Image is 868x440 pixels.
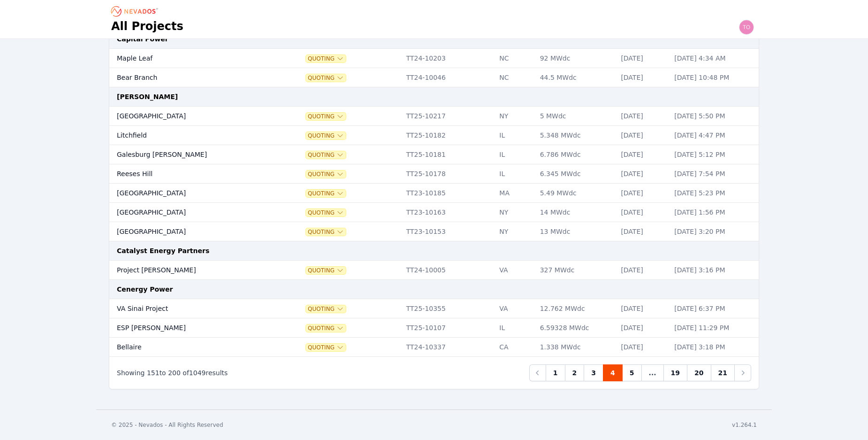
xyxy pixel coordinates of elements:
[546,364,565,381] a: 1
[670,222,759,241] td: [DATE] 3:20 PM
[306,151,346,159] button: Quoting
[147,369,160,377] span: 151
[306,267,346,274] button: Quoting
[670,126,759,145] td: [DATE] 4:47 PM
[109,87,759,107] td: [PERSON_NAME]
[565,364,585,381] a: 2
[535,145,617,164] td: 6.786 MWdc
[495,164,535,184] td: IL
[616,261,670,280] td: [DATE]
[616,299,670,318] td: [DATE]
[109,145,272,164] td: Galesburg [PERSON_NAME]
[402,222,495,241] td: TT23-10153
[168,369,181,377] span: 200
[616,126,670,145] td: [DATE]
[111,19,183,34] h1: All Projects
[109,222,759,241] tr: [GEOGRAPHIC_DATA]QuotingTT23-10153NY13 MWdc[DATE][DATE] 3:20 PM
[535,107,617,126] td: 5 MWdc
[535,126,617,145] td: 5.348 MWdc
[495,107,535,126] td: NY
[306,74,346,82] button: Quoting
[535,164,617,184] td: 6.345 MWdc
[616,145,670,164] td: [DATE]
[616,68,670,87] td: [DATE]
[109,49,272,68] td: Maple Leaf
[402,145,495,164] td: TT25-10181
[402,164,495,184] td: TT25-10178
[402,299,495,318] td: TT25-10355
[109,68,272,87] td: Bear Branch
[306,209,346,216] button: Quoting
[109,184,759,203] tr: [GEOGRAPHIC_DATA]QuotingTT23-10185MA5.49 MWdc[DATE][DATE] 5:23 PM
[109,338,272,357] td: Bellaire
[495,145,535,164] td: IL
[111,4,161,19] nav: Breadcrumb
[663,364,687,381] a: 19
[306,113,346,120] button: Quoting
[535,49,617,68] td: 92 MWdc
[495,126,535,145] td: IL
[711,364,735,381] a: 21
[670,107,759,126] td: [DATE] 5:50 PM
[495,318,535,338] td: IL
[109,241,759,261] td: Catalyst Energy Partners
[109,164,272,184] td: Reeses Hill
[495,338,535,357] td: CA
[529,364,751,381] nav: Pagination
[109,49,759,68] tr: Maple LeafQuotingTT24-10203NC92 MWdc[DATE][DATE] 4:34 AM
[306,170,346,178] span: Quoting
[670,261,759,280] td: [DATE] 3:16 PM
[495,184,535,203] td: MA
[306,305,346,313] span: Quoting
[402,203,495,222] td: TT23-10163
[402,49,495,68] td: TT24-10203
[616,203,670,222] td: [DATE]
[109,30,759,49] td: Capital Power
[306,132,346,139] button: Quoting
[117,368,228,378] p: Showing to of results
[670,203,759,222] td: [DATE] 1:56 PM
[402,338,495,357] td: TT24-10337
[535,299,617,318] td: 12.762 MWdc
[670,49,759,68] td: [DATE] 4:34 AM
[306,55,346,62] button: Quoting
[306,190,346,197] button: Quoting
[616,107,670,126] td: [DATE]
[495,261,535,280] td: VA
[306,324,346,332] button: Quoting
[535,184,617,203] td: 5.49 MWdc
[109,261,759,280] tr: Project [PERSON_NAME]QuotingTT24-10005VA327 MWdc[DATE][DATE] 3:16 PM
[670,68,759,87] td: [DATE] 10:48 PM
[584,364,603,381] a: 3
[109,261,272,280] td: Project [PERSON_NAME]
[109,126,272,145] td: Litchfield
[109,280,759,299] td: Cenergy Power
[109,107,272,126] td: [GEOGRAPHIC_DATA]
[616,49,670,68] td: [DATE]
[495,68,535,87] td: NC
[616,164,670,184] td: [DATE]
[109,203,759,222] tr: [GEOGRAPHIC_DATA]QuotingTT23-10163NY14 MWdc[DATE][DATE] 1:56 PM
[535,261,617,280] td: 327 MWdc
[109,318,759,338] tr: ESP [PERSON_NAME]QuotingTT25-10107IL6.59328 MWdc[DATE][DATE] 11:29 PM
[616,222,670,241] td: [DATE]
[670,145,759,164] td: [DATE] 5:12 PM
[109,222,272,241] td: [GEOGRAPHIC_DATA]
[495,203,535,222] td: NY
[402,107,495,126] td: TT25-10217
[402,261,495,280] td: TT24-10005
[641,364,664,381] span: ...
[616,184,670,203] td: [DATE]
[495,49,535,68] td: NC
[402,318,495,338] td: TT25-10107
[402,68,495,87] td: TT24-10046
[670,338,759,357] td: [DATE] 3:18 PM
